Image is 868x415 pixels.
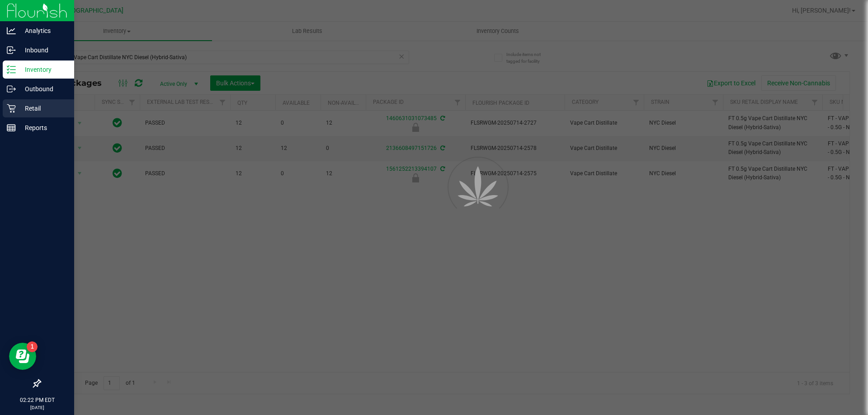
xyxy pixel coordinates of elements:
[7,123,16,132] inline-svg: Reports
[9,343,36,370] iframe: Resource center
[16,103,70,114] p: Retail
[16,122,70,133] p: Reports
[16,45,70,56] p: Inbound
[4,404,70,411] p: [DATE]
[7,65,16,74] inline-svg: Inventory
[7,84,16,93] inline-svg: Outbound
[4,396,70,404] p: 02:22 PM EDT
[7,26,16,35] inline-svg: Analytics
[7,104,16,113] inline-svg: Retail
[16,64,70,75] p: Inventory
[7,46,16,55] inline-svg: Inbound
[27,341,38,352] iframe: Resource center unread badge
[16,84,70,94] p: Outbound
[16,25,70,36] p: Analytics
